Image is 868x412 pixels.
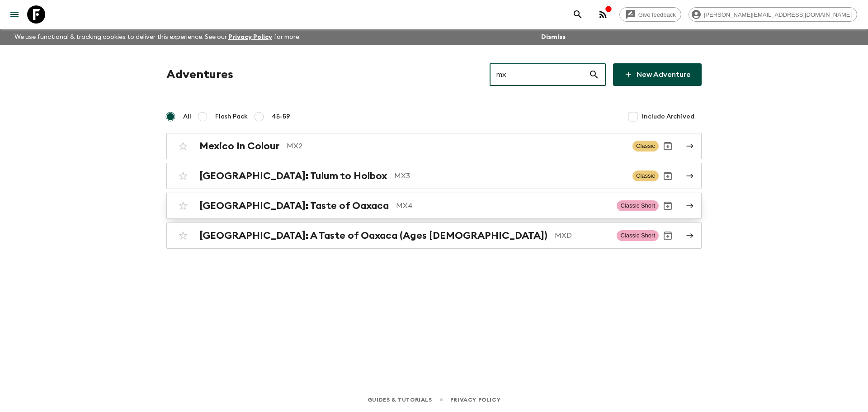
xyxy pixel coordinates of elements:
a: Privacy Policy [450,395,500,405]
span: All [183,112,191,121]
h2: [GEOGRAPHIC_DATA]: Tulum to Holbox [199,170,387,182]
div: [PERSON_NAME][EMAIL_ADDRESS][DOMAIN_NAME] [689,7,857,22]
p: MX3 [394,170,625,181]
button: Archive [659,167,677,185]
span: Classic [632,170,659,181]
button: Dismiss [539,31,568,43]
h2: Mexico In Colour [199,140,279,152]
span: Classic Short [617,230,659,241]
a: [GEOGRAPHIC_DATA]: A Taste of Oaxaca (Ages [DEMOGRAPHIC_DATA])MXDClassic ShortArchive [166,223,702,249]
h2: [GEOGRAPHIC_DATA]: Taste of Oaxaca [199,200,389,212]
a: New Adventure [613,63,702,86]
span: Flash Pack [215,112,248,121]
span: Classic Short [617,200,659,211]
a: Guides & Tutorials [368,395,432,405]
span: [PERSON_NAME][EMAIL_ADDRESS][DOMAIN_NAME] [699,11,857,18]
span: Classic [632,141,659,152]
p: We use functional & tracking cookies to deliver this experience. See our for more. [11,29,304,45]
button: Archive [659,197,677,215]
h1: Adventures [166,66,233,84]
button: menu [5,5,24,24]
p: MXD [555,230,609,241]
a: Privacy Policy [228,34,272,40]
h2: [GEOGRAPHIC_DATA]: A Taste of Oaxaca (Ages [DEMOGRAPHIC_DATA]) [199,230,547,242]
span: Include Archived [642,112,694,121]
a: Mexico In ColourMX2ClassicArchive [166,133,702,159]
button: Archive [659,137,677,155]
button: search adventures [569,5,587,24]
a: [GEOGRAPHIC_DATA]: Taste of OaxacaMX4Classic ShortArchive [166,193,702,219]
a: [GEOGRAPHIC_DATA]: Tulum to HolboxMX3ClassicArchive [166,163,702,189]
p: MX4 [396,200,609,211]
a: Give feedback [619,7,681,22]
p: MX2 [287,141,625,152]
span: Give feedback [633,11,681,18]
input: e.g. AR1, Argentina [490,62,589,87]
button: Archive [659,227,677,245]
span: 45-59 [272,112,290,121]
